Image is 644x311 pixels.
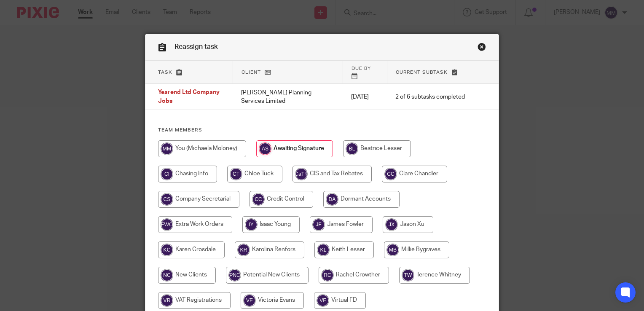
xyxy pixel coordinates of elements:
[158,90,220,105] span: Yearend Ltd Company Jobs
[396,70,448,75] span: Current subtask
[241,70,261,75] span: Client
[174,43,218,50] span: Reassign task
[387,84,473,110] td: 2 of 6 subtasks completed
[241,88,334,106] p: [PERSON_NAME] Planning Services Limited
[352,66,371,71] span: Due by
[351,93,378,101] p: [DATE]
[478,43,486,54] a: Close this dialog window
[158,127,486,134] h4: Team members
[158,70,172,75] span: Task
